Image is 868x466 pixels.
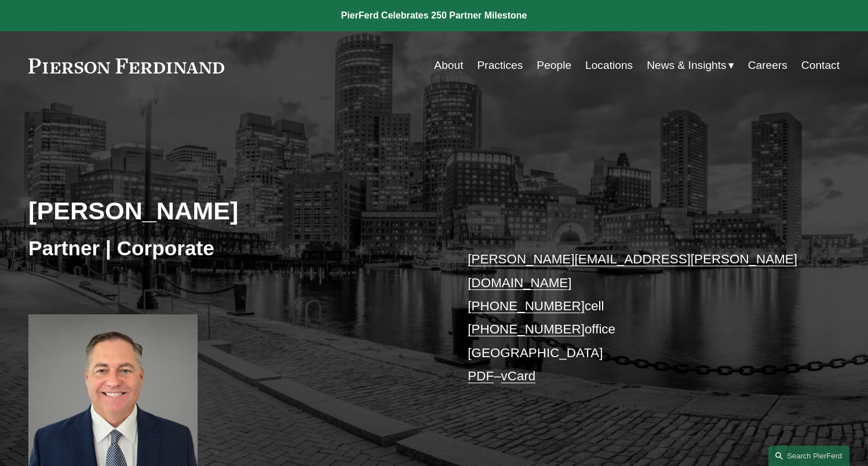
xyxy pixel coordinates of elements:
h2: [PERSON_NAME] [28,196,434,226]
a: Search this site [768,446,849,466]
a: [PHONE_NUMBER] [468,322,585,336]
p: cell office [GEOGRAPHIC_DATA] – [468,248,805,388]
a: folder dropdown [647,54,734,76]
span: News & Insights [647,56,727,76]
h3: Partner | Corporate [28,236,434,261]
a: Careers [748,54,787,76]
a: Locations [585,54,633,76]
a: [PERSON_NAME][EMAIL_ADDRESS][PERSON_NAME][DOMAIN_NAME] [468,252,797,289]
a: Contact [801,54,840,76]
a: [PHONE_NUMBER] [468,299,585,313]
a: Practices [477,54,523,76]
a: PDF [468,369,494,383]
a: People [537,54,571,76]
a: About [434,54,463,76]
a: vCard [501,369,536,383]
